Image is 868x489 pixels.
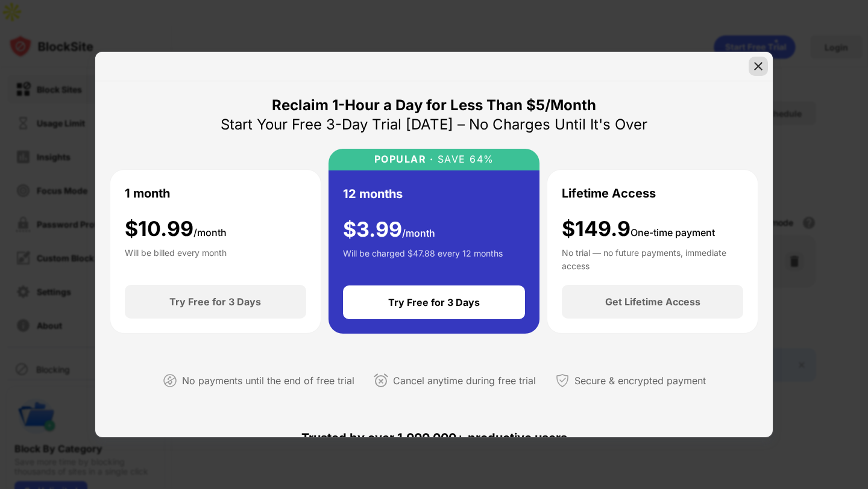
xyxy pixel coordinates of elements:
[125,184,170,202] div: 1 month
[402,227,435,239] span: /month
[343,185,403,203] div: 12 months
[110,409,758,467] div: Trusted by over 1,000,000+ productive users
[343,217,435,242] div: $ 3.99
[562,184,656,202] div: Lifetime Access
[388,296,480,308] div: Try Free for 3 Days
[163,373,177,388] img: not-paying
[221,115,647,134] div: Start Your Free 3-Day Trial [DATE] – No Charges Until It's Over
[374,373,388,388] img: cancel-anytime
[125,217,227,241] div: $ 10.99
[433,154,494,165] div: SAVE 64%
[125,246,227,270] div: Will be billed every month
[169,296,261,308] div: Try Free for 3 Days
[555,373,570,388] img: secured-payment
[343,247,503,271] div: Will be charged $47.88 every 12 months
[272,96,596,115] div: Reclaim 1-Hour a Day for Less Than $5/Month
[631,226,715,238] span: One-time payment
[574,372,706,390] div: Secure & encrypted payment
[605,296,700,308] div: Get Lifetime Access
[182,372,354,390] div: No payments until the end of free trial
[374,154,434,165] div: POPULAR ·
[562,246,743,270] div: No trial — no future payments, immediate access
[562,217,715,241] div: $149.9
[193,226,227,238] span: /month
[393,372,536,390] div: Cancel anytime during free trial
